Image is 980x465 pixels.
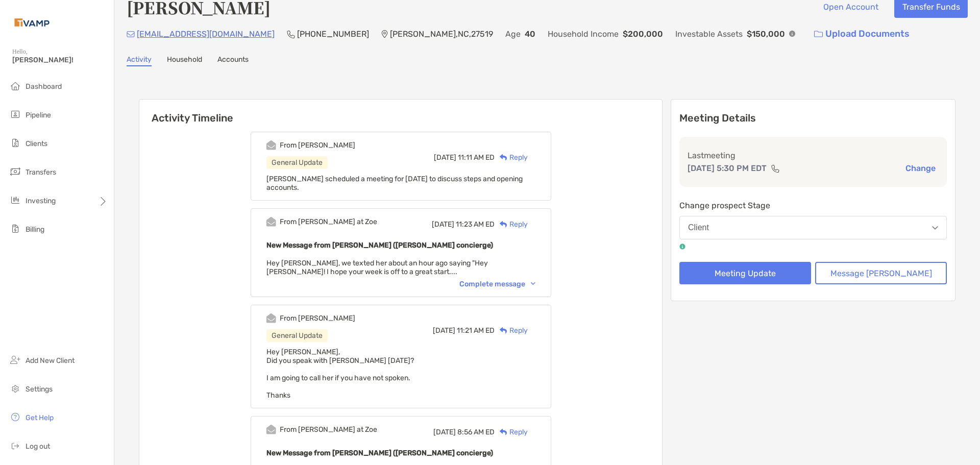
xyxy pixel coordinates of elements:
[26,139,47,148] span: Clients
[266,449,493,457] b: New Message from [PERSON_NAME] ([PERSON_NAME] concierge)
[623,28,663,40] p: $200,000
[500,154,507,161] img: Reply icon
[127,31,135,37] img: Email Icon
[26,356,75,365] span: Add New Client
[459,280,535,288] div: Complete message
[139,100,662,124] h6: Activity Timeline
[26,442,50,451] span: Log out
[433,326,455,335] span: [DATE]
[266,329,328,342] div: General Update
[679,112,947,125] p: Meeting Details
[9,80,21,92] img: dashboard icon
[500,221,507,228] img: Reply icon
[679,216,947,239] button: Client
[456,220,495,229] span: 11:23 AM ED
[26,111,51,119] span: Pipeline
[9,439,21,452] img: logout icon
[287,30,295,38] img: Phone Icon
[12,56,108,64] span: [PERSON_NAME]!
[457,428,495,436] span: 8:56 AM ED
[679,243,685,250] img: tooltip
[495,219,528,230] div: Reply
[688,223,709,232] div: Client
[137,28,275,40] p: [EMAIL_ADDRESS][DOMAIN_NAME]
[167,55,202,66] a: Household
[266,259,488,276] span: Hey [PERSON_NAME], we texted her about an hour ago saying "Hey [PERSON_NAME]! I hope your week is...
[688,162,767,175] p: [DATE] 5:30 PM EDT
[266,217,276,227] img: Event icon
[26,168,56,177] span: Transfers
[688,149,939,162] p: Last meeting
[9,411,21,423] img: get-help icon
[266,313,276,323] img: Event icon
[432,220,454,229] span: [DATE]
[679,199,947,212] p: Change prospect Stage
[9,194,21,206] img: investing icon
[814,31,823,38] img: button icon
[815,262,947,284] button: Message [PERSON_NAME]
[932,226,938,230] img: Open dropdown arrow
[26,82,62,91] span: Dashboard
[280,217,377,226] div: From [PERSON_NAME] at Zoe
[500,429,507,435] img: Reply icon
[9,137,21,149] img: clients icon
[500,327,507,334] img: Reply icon
[266,241,493,250] b: New Message from [PERSON_NAME] ([PERSON_NAME] concierge)
[458,153,495,162] span: 11:11 AM ED
[9,354,21,366] img: add_new_client icon
[807,23,916,45] a: Upload Documents
[531,282,535,285] img: Chevron icon
[280,425,377,434] div: From [PERSON_NAME] at Zoe
[266,140,276,150] img: Event icon
[434,153,456,162] span: [DATE]
[902,163,939,174] button: Change
[675,28,743,40] p: Investable Assets
[266,425,276,434] img: Event icon
[495,152,528,163] div: Reply
[280,141,355,150] div: From [PERSON_NAME]
[9,108,21,120] img: pipeline icon
[679,262,811,284] button: Meeting Update
[495,325,528,336] div: Reply
[217,55,249,66] a: Accounts
[789,31,795,37] img: Info Icon
[747,28,785,40] p: $150,000
[433,428,456,436] span: [DATE]
[297,28,369,40] p: [PHONE_NUMBER]
[771,164,780,173] img: communication type
[390,28,493,40] p: [PERSON_NAME] , NC , 27519
[266,175,523,192] span: [PERSON_NAME] scheduled a meeting for [DATE] to discuss steps and opening accounts.
[26,225,44,234] span: Billing
[280,314,355,323] div: From [PERSON_NAME]
[505,28,521,40] p: Age
[381,30,388,38] img: Location Icon
[525,28,535,40] p: 40
[548,28,619,40] p: Household Income
[9,165,21,178] img: transfers icon
[266,348,414,400] span: Hey [PERSON_NAME], Did you speak with [PERSON_NAME] [DATE]? I am going to call her if you have no...
[127,55,152,66] a: Activity
[495,427,528,437] div: Reply
[26,385,53,394] span: Settings
[26,197,56,205] span: Investing
[266,156,328,169] div: General Update
[26,413,54,422] span: Get Help
[457,326,495,335] span: 11:21 AM ED
[12,4,52,41] img: Zoe Logo
[9,223,21,235] img: billing icon
[9,382,21,395] img: settings icon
